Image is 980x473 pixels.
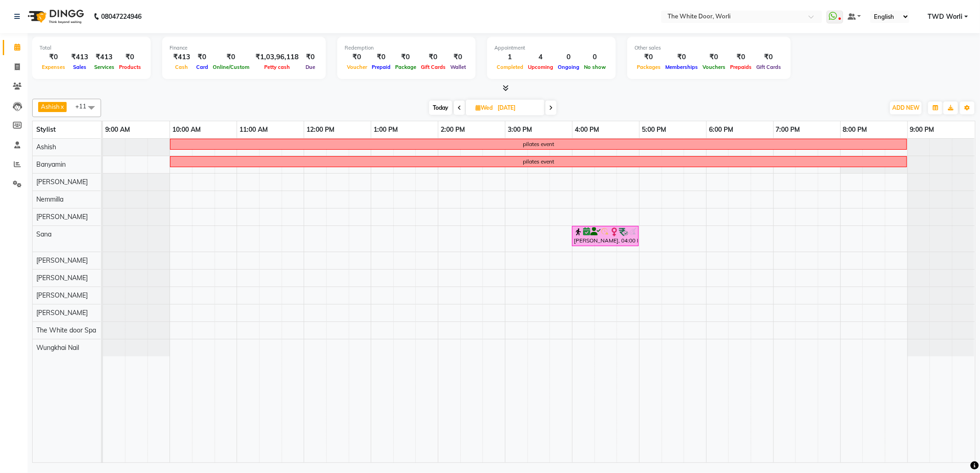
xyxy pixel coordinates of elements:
a: x [60,103,64,110]
a: 11:00 AM [237,123,270,136]
div: ₹0 [210,52,252,62]
span: Upcoming [526,64,555,70]
div: ₹1,03,96,118 [252,52,302,62]
button: ADD NEW [890,101,922,114]
div: ₹0 [345,52,369,62]
span: Ongoing [555,64,582,70]
div: ₹0 [40,52,68,62]
span: Products [117,64,143,70]
a: 9:00 PM [908,123,937,136]
a: 10:00 AM [170,123,203,136]
div: ₹0 [634,52,663,62]
div: ₹0 [369,52,393,62]
span: Voucher [345,64,369,70]
div: pilates event [523,140,554,148]
div: ₹0 [194,52,210,62]
span: ADD NEW [892,104,919,111]
img: logo [23,4,86,29]
b: 08047224946 [101,4,142,29]
div: Redemption [345,44,468,52]
span: Banyamin [36,160,66,169]
span: Gift Cards [754,64,783,70]
span: Petty cash [262,64,292,70]
span: Nemmilla [36,195,63,203]
span: [PERSON_NAME] [36,256,88,265]
span: Sales [71,64,89,70]
div: Total [40,44,143,52]
div: ₹413 [92,52,117,62]
span: [PERSON_NAME] [36,178,88,186]
span: Memberships [663,64,700,70]
span: Cash [173,64,191,70]
div: [PERSON_NAME], 04:00 PM-05:00 PM, Soin Masque Exfoliant P50 Visage [573,227,638,245]
span: [PERSON_NAME] [36,291,88,299]
a: 9:00 AM [103,123,132,136]
span: Today [429,101,452,115]
span: Ashish [41,103,60,110]
span: Prepaids [728,64,754,70]
div: ₹413 [170,52,194,62]
span: Expenses [40,64,68,70]
span: TWD Worli [928,12,963,22]
div: ₹0 [700,52,728,62]
div: Finance [170,44,318,52]
a: 7:00 PM [774,123,803,136]
a: 2:00 PM [438,123,467,136]
div: 0 [555,52,582,62]
div: 1 [494,52,526,62]
span: Due [303,64,317,70]
div: ₹0 [754,52,783,62]
a: 6:00 PM [707,123,736,136]
input: 2025-09-10 [495,101,541,115]
span: Sana [36,230,51,238]
span: [PERSON_NAME] [36,274,88,282]
span: No show [582,64,608,70]
span: The White door Spa [36,326,96,334]
div: ₹0 [393,52,419,62]
div: ₹0 [448,52,468,62]
span: Wed [473,104,495,111]
div: pilates event [523,158,554,166]
span: Wungkhai Nail [36,343,79,352]
div: ₹0 [302,52,318,62]
a: 5:00 PM [640,123,668,136]
div: ₹0 [728,52,754,62]
span: Package [393,64,419,70]
span: Stylist [36,125,56,134]
a: 8:00 PM [841,123,870,136]
span: Card [194,64,210,70]
span: Ashish [36,143,56,151]
span: +11 [75,102,93,110]
a: 3:00 PM [505,123,534,136]
a: 4:00 PM [572,123,601,136]
div: 4 [526,52,555,62]
span: [PERSON_NAME] [36,309,88,317]
div: ₹0 [117,52,143,62]
span: Packages [634,64,663,70]
div: ₹413 [68,52,92,62]
a: 12:00 PM [304,123,337,136]
div: Appointment [494,44,608,52]
span: Completed [494,64,526,70]
div: Other sales [634,44,783,52]
span: Prepaid [369,64,393,70]
span: [PERSON_NAME] [36,213,88,221]
div: 0 [582,52,608,62]
span: Wallet [448,64,468,70]
span: Vouchers [700,64,728,70]
span: Online/Custom [210,64,252,70]
div: ₹0 [663,52,700,62]
span: Services [92,64,117,70]
div: ₹0 [419,52,448,62]
span: Gift Cards [419,64,448,70]
a: 1:00 PM [371,123,400,136]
